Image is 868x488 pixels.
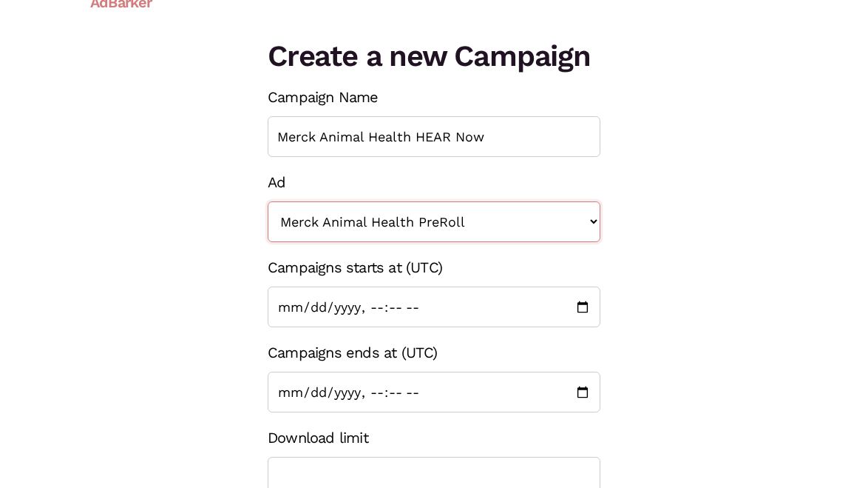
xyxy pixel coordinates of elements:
[268,254,442,281] label: Campaigns starts at (UTC)
[268,424,368,451] label: Download limit
[268,169,285,195] label: Ad
[268,339,438,366] label: Campaigns ends at (UTC)
[268,35,600,78] h1: Create a new Campaign
[268,84,379,110] label: Campaign Name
